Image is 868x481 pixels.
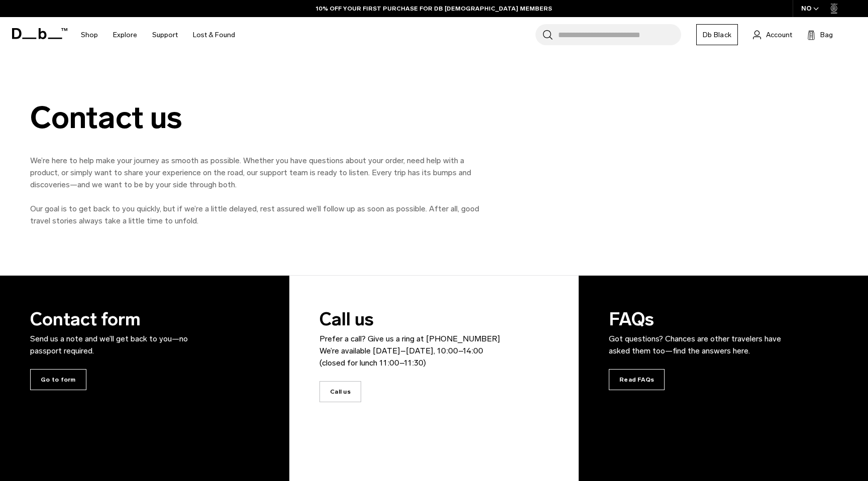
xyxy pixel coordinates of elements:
[753,29,792,41] a: Account
[30,155,482,191] p: We’re here to help make your journey as smooth as possible. Whether you have questions about your...
[152,17,178,53] a: Support
[30,306,211,357] h3: Contact form
[30,333,211,357] p: Send us a note and we’ll get back to you—no passport required.
[696,24,738,45] a: Db Black
[766,30,792,40] span: Account
[319,333,500,369] p: Prefer a call? Give us a ring at [PHONE_NUMBER] We’re available [DATE]–[DATE], 10:00–14:00 (close...
[609,306,790,357] h3: FAQs
[319,306,500,369] h3: Call us
[193,17,235,53] a: Lost & Found
[30,101,482,135] div: Contact us
[319,381,361,402] span: Call us
[609,369,665,390] span: Read FAQs
[113,17,137,53] a: Explore
[820,30,833,40] span: Bag
[316,4,552,13] a: 10% OFF YOUR FIRST PURCHASE FOR DB [DEMOGRAPHIC_DATA] MEMBERS
[807,29,833,41] button: Bag
[73,17,243,53] nav: Main Navigation
[30,203,482,227] p: Our goal is to get back to you quickly, but if we’re a little delayed, rest assured we’ll follow ...
[609,333,790,357] p: Got questions? Chances are other travelers have asked them too—find the answers here.
[30,369,86,390] span: Go to form
[81,17,98,53] a: Shop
